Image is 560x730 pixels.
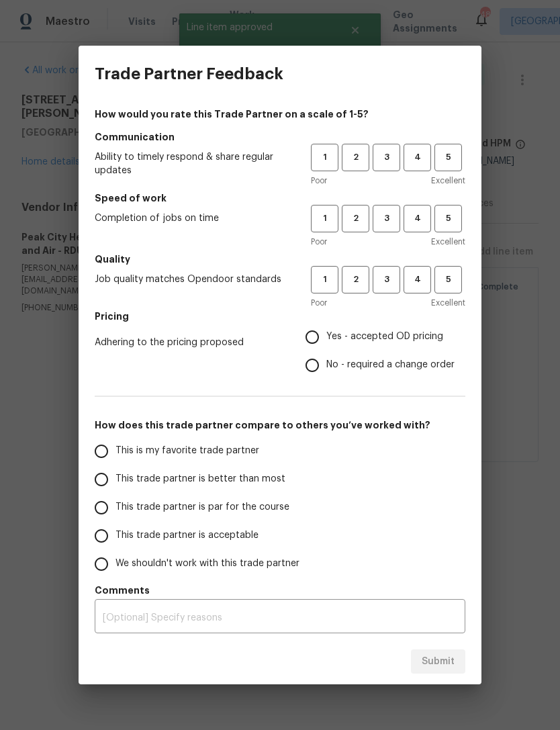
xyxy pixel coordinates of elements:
span: Yes - accepted OD pricing [326,330,443,344]
span: Poor [311,296,327,310]
button: 2 [342,205,369,232]
h5: Speed of work [95,191,465,205]
span: 1 [312,211,337,226]
h5: Quality [95,253,465,266]
button: 1 [311,205,338,232]
h5: Comments [95,584,465,597]
button: 4 [404,205,431,232]
div: Pricing [306,323,465,379]
div: How does this trade partner compare to others you’ve worked with? [95,437,465,578]
span: Excellent [431,296,465,310]
span: 4 [405,211,430,226]
button: 1 [311,266,338,293]
h4: How would you rate this Trade Partner on a scale of 1-5? [95,107,465,121]
span: 2 [343,272,368,287]
button: 5 [434,144,462,171]
h5: Communication [95,130,465,144]
span: This trade partner is acceptable [115,529,259,543]
span: 2 [343,150,368,165]
span: We shouldn't work with this trade partner [115,557,299,571]
span: Poor [311,174,327,187]
span: 2 [343,211,368,226]
span: This trade partner is better than most [115,472,285,486]
span: 3 [374,150,399,165]
button: 1 [311,144,338,171]
button: 5 [434,205,462,232]
span: 3 [374,272,399,287]
span: Adhering to the pricing proposed [95,336,284,349]
button: 4 [404,266,431,293]
span: No - required a change order [326,358,455,372]
span: 4 [405,272,430,287]
span: 4 [405,150,430,165]
h5: Pricing [95,310,465,323]
span: 5 [436,150,461,165]
span: 3 [374,211,399,226]
span: 1 [312,150,337,165]
button: 2 [342,144,369,171]
span: Excellent [431,174,465,187]
span: 1 [312,272,337,287]
button: 3 [373,266,400,293]
button: 2 [342,266,369,293]
span: 5 [436,211,461,226]
span: This is my favorite trade partner [115,444,259,458]
span: 5 [436,272,461,287]
button: 3 [373,144,400,171]
span: Completion of jobs on time [95,212,289,225]
span: Job quality matches Opendoor standards [95,273,289,286]
span: Ability to timely respond & share regular updates [95,150,289,177]
button: 5 [434,266,462,293]
span: Excellent [431,235,465,248]
button: 3 [373,205,400,232]
h3: Trade Partner Feedback [95,64,283,83]
span: This trade partner is par for the course [115,500,289,514]
span: Poor [311,235,327,248]
button: 4 [404,144,431,171]
h5: How does this trade partner compare to others you’ve worked with? [95,418,465,432]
